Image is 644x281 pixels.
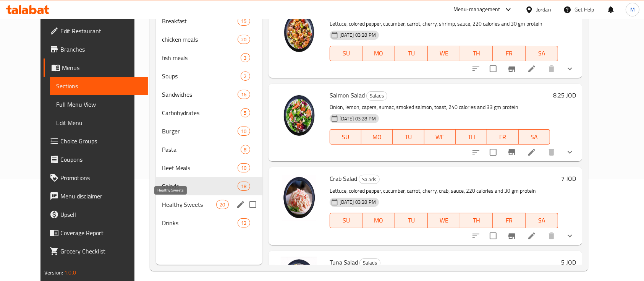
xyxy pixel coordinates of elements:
span: Branches [60,45,142,54]
div: items [238,16,250,26]
button: sort-choices [467,60,485,78]
span: Salads [367,91,387,100]
span: WE [431,48,457,59]
span: Edit Menu [56,118,142,127]
span: 3 [241,54,250,62]
a: Edit Menu [50,114,148,132]
button: delete [542,60,561,78]
span: TH [459,132,484,143]
div: Drinks12 [156,214,262,232]
span: FR [490,132,515,143]
span: [DATE] 03:28 PM [337,31,379,39]
span: Pasta [162,145,241,154]
button: show more [561,143,579,161]
div: Breakfast15 [156,12,262,30]
span: Tuna Salad [330,257,358,268]
div: Salads [366,91,387,101]
button: sort-choices [467,227,485,245]
span: MO [366,215,392,226]
span: Sections [56,81,142,91]
div: Beef Meals10 [156,159,262,177]
button: Branch-specific-item [503,227,521,245]
span: WE [427,132,453,143]
svg: Show Choices [565,231,574,240]
div: Salads18 [156,177,262,195]
a: Grocery Checklist [44,242,148,260]
div: items [241,71,250,81]
div: items [238,218,250,227]
a: Edit menu item [527,148,536,157]
span: 10 [238,164,249,172]
button: WE [428,213,460,228]
div: items [241,108,250,117]
button: SA [526,213,558,228]
span: Drinks [162,218,238,227]
a: Menus [44,58,148,77]
div: Burger10 [156,122,262,140]
button: TU [393,129,424,145]
span: Breakfast [162,16,238,26]
span: Salads [359,175,379,184]
span: 2 [241,73,250,80]
svg: Show Choices [565,64,574,73]
span: 16 [238,91,249,98]
a: Promotions [44,169,148,187]
span: Soups [162,71,241,81]
button: show more [561,60,579,78]
div: Sandwiches [162,90,238,99]
span: TU [398,48,424,59]
button: MO [362,213,395,228]
div: Healthy Sweets20edit [156,195,262,214]
a: Edit Restaurant [44,22,148,40]
button: SA [526,46,558,61]
h6: 7 JOD [561,173,576,184]
a: Full Menu View [50,95,148,114]
span: 5 [241,109,250,117]
div: Jordan [536,5,551,14]
span: 8 [241,146,250,153]
button: FR [493,46,525,61]
span: Select to update [485,228,501,244]
span: Coupons [60,155,142,164]
button: TH [460,46,493,61]
span: Carbohydrates [162,108,241,117]
div: Sandwiches16 [156,85,262,104]
span: 15 [238,18,249,25]
span: Coverage Report [60,228,142,237]
a: Menu disclaimer [44,187,148,205]
button: show more [561,227,579,245]
span: SU [333,215,359,226]
button: TU [395,46,427,61]
p: Onion, lemon, capers, sumac, smoked salmon, toast, 240 calories and 33 gm protein [330,102,550,112]
span: Menus [62,63,142,72]
span: Burger [162,127,238,136]
span: Salads [162,182,238,191]
span: Salads [360,258,380,267]
h6: 5 JOD [561,257,576,268]
span: Crab Salad [330,173,357,184]
span: Healthy Sweets [162,200,217,209]
a: Edit menu item [527,64,536,73]
span: 20 [238,36,249,43]
span: Beef Meals [162,163,238,172]
button: FR [487,129,518,145]
span: SA [529,215,555,226]
span: 20 [217,201,228,208]
span: FR [496,48,522,59]
div: Soups2 [156,67,262,85]
button: Branch-specific-item [503,143,521,161]
button: TH [456,129,487,145]
button: sort-choices [467,143,485,161]
p: Lettuce, colored pepper, cucumber, carrot, cherry, crab, sauce, 220 calories and 30 gm protein [330,186,558,196]
span: WE [431,215,457,226]
div: Pasta8 [156,140,262,159]
a: Choice Groups [44,132,148,150]
span: chicken meals [162,35,238,44]
button: edit [235,199,246,210]
button: SU [330,46,362,61]
div: Salads [359,175,380,184]
button: FR [493,213,525,228]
